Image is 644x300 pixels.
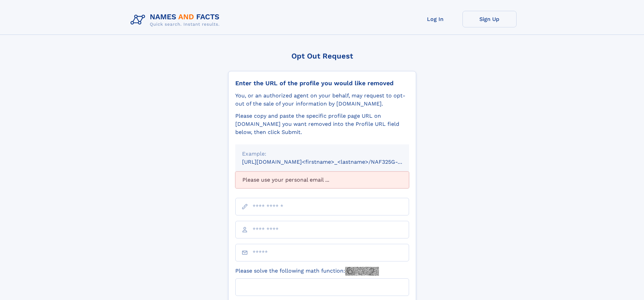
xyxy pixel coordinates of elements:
div: Enter the URL of the profile you would like removed [235,79,409,87]
div: Please copy and paste the specific profile page URL on [DOMAIN_NAME] you want removed into the Pr... [235,112,409,136]
div: Example: [242,150,402,158]
label: Please solve the following math function: [235,267,379,276]
img: Logo Names and Facts [128,11,225,29]
a: Log In [408,11,462,27]
a: Sign Up [462,11,517,27]
small: [URL][DOMAIN_NAME]<firstname>_<lastname>/NAF325G-xxxxxxxx [242,159,422,165]
div: Opt Out Request [228,52,416,60]
div: You, or an authorized agent on your behalf, may request to opt-out of the sale of your informatio... [235,92,409,108]
div: Please use your personal email ... [235,171,409,188]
